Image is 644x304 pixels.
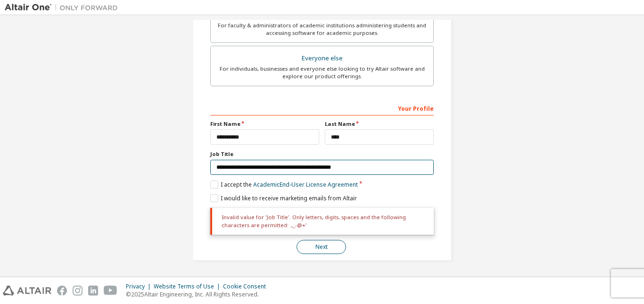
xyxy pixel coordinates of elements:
img: Altair One [5,3,123,12]
label: Last Name [325,120,434,128]
label: First Name [210,120,319,128]
div: Everyone else [216,52,428,65]
label: I would like to receive marketing emails from Altair [210,194,357,202]
button: Next [297,240,346,254]
img: youtube.svg [104,286,117,296]
label: Job Title [210,150,434,158]
a: Academic End-User License Agreement [253,181,358,189]
div: Cookie Consent [223,283,272,290]
div: For individuals, businesses and everyone else looking to try Altair software and explore our prod... [216,65,428,80]
img: instagram.svg [73,286,83,296]
div: Privacy [126,283,154,290]
p: © 2025 Altair Engineering, Inc. All Rights Reserved. [126,290,272,298]
img: altair_logo.svg [3,286,51,296]
div: Website Terms of Use [154,283,223,290]
label: I accept the [210,181,358,189]
img: facebook.svg [57,286,67,296]
img: linkedin.svg [88,286,98,296]
div: For faculty & administrators of academic institutions administering students and accessing softwa... [216,22,428,37]
div: Invalid value for 'Job Title'. Only letters, digits, spaces and the following characters are perm... [210,208,434,235]
div: Your Profile [210,100,434,115]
